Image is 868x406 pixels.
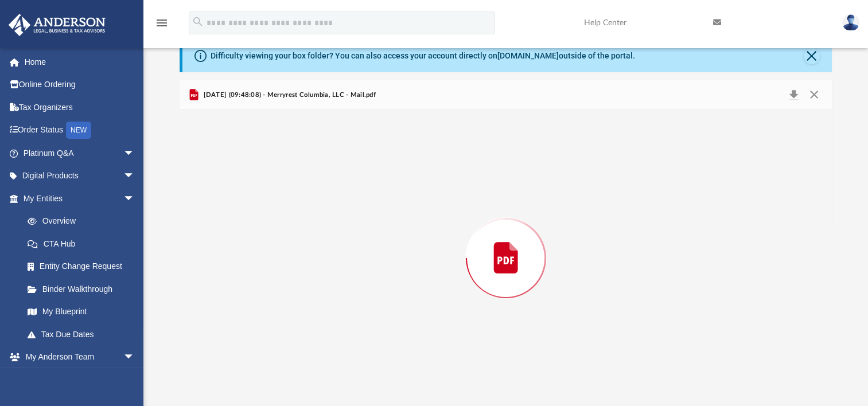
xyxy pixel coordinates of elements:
button: Close [803,87,824,103]
span: arrow_drop_down [123,165,146,188]
a: Online Ordering [8,73,152,96]
img: User Pic [842,14,859,31]
a: CTA Hub [16,232,152,255]
i: menu [155,16,169,30]
span: arrow_drop_down [123,346,146,369]
a: Tax Due Dates [16,323,152,346]
button: Download [783,87,804,103]
a: [DOMAIN_NAME] [497,51,559,60]
a: menu [155,22,169,30]
a: My Entitiesarrow_drop_down [8,187,152,210]
a: Digital Productsarrow_drop_down [8,165,152,188]
a: My Anderson Teamarrow_drop_down [8,346,146,369]
a: Order StatusNEW [8,119,152,142]
a: Overview [16,210,152,233]
a: Home [8,50,152,73]
span: arrow_drop_down [123,142,146,165]
i: search [192,15,204,28]
a: Tax Organizers [8,96,152,119]
a: Entity Change Request [16,255,152,278]
span: arrow_drop_down [123,187,146,210]
div: NEW [66,122,91,139]
button: Close [804,48,820,64]
a: My Blueprint [16,300,146,323]
span: [DATE] (09:48:08) - Merryrest Columbia, LLC - Mail.pdf [201,90,376,100]
a: Binder Walkthrough [16,278,152,300]
div: Difficulty viewing your box folder? You can also access your account directly on outside of the p... [211,50,635,62]
img: Anderson Advisors Platinum Portal [5,14,109,36]
a: Platinum Q&Aarrow_drop_down [8,142,152,165]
